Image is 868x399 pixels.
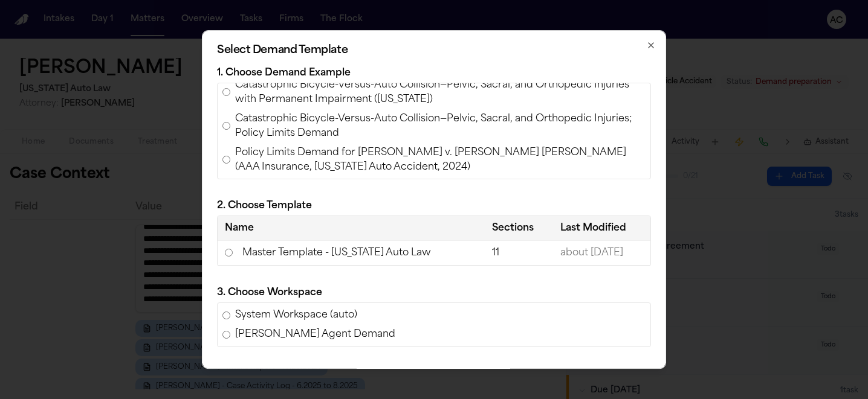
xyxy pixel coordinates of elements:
[217,366,651,381] p: 4. Choose Target Thread
[553,240,650,266] td: about [DATE]
[218,216,485,241] th: Name
[217,199,651,213] p: 2. Choose Template
[222,156,230,164] input: Policy Limits Demand for [PERSON_NAME] v. [PERSON_NAME] [PERSON_NAME] (AAA Insurance, [US_STATE] ...
[222,88,230,96] input: Catastrophic Bicycle-Versus-Auto Collision—Pelvic, Sacral, and Orthopedic Injuries with Permanent...
[222,122,230,130] input: Catastrophic Bicycle-Versus-Auto Collision—Pelvic, Sacral, and Orthopedic Injuries; Policy Limits...
[218,241,485,266] td: Master Template - [US_STATE] Auto Law
[235,112,646,141] span: Catastrophic Bicycle-Versus-Auto Collision—Pelvic, Sacral, and Orthopedic Injuries; Policy Limits...
[222,331,230,339] input: [PERSON_NAME] Agent Demand
[485,216,553,241] th: Sections
[222,311,230,319] input: System Workspace (auto)
[217,286,651,300] p: 3. Choose Workspace
[235,308,357,322] span: System Workspace (auto)
[485,240,553,266] td: 11
[553,216,650,241] th: Last Modified
[235,327,395,342] span: [PERSON_NAME] Agent Demand
[235,78,646,107] span: Catastrophic Bicycle-Versus-Auto Collision—Pelvic, Sacral, and Orthopedic Injuries with Permanent...
[217,45,651,56] h2: Select Demand Template
[217,66,651,80] p: 1. Choose Demand Example
[235,145,646,174] span: Policy Limits Demand for [PERSON_NAME] v. [PERSON_NAME] [PERSON_NAME] (AAA Insurance, [US_STATE] ...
